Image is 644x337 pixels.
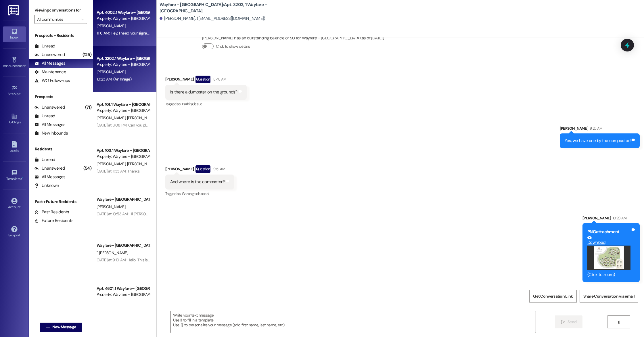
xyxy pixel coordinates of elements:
[34,43,55,49] div: Unread
[34,183,59,189] div: Unknown
[97,16,150,22] div: Property: Wayfare - [GEOGRAPHIC_DATA]
[34,78,70,84] div: WO Follow-ups
[611,215,627,221] div: 10:23 AM
[29,199,93,205] div: Past + Future Residents
[212,166,225,172] div: 9:51 AM
[555,315,583,328] button: Send
[160,2,275,14] b: Wayfare - [GEOGRAPHIC_DATA]: Apt. 3202, 1 Wayfare – [GEOGRAPHIC_DATA]
[40,323,82,332] button: New Message
[165,165,234,175] div: [PERSON_NAME]
[34,69,66,75] div: Maintenance
[565,138,631,144] div: Yes, we have one by the compactor!
[34,60,65,66] div: All Messages
[97,108,150,114] div: Property: Wayfare - [GEOGRAPHIC_DATA]
[97,122,215,128] div: [DATE] at 3:08 PM: Can you please tell me what time our sprinklers run?
[97,161,127,166] span: [PERSON_NAME]
[84,103,93,112] div: (71)
[3,168,26,183] a: Templates •
[587,229,619,235] b: PNG attachment
[529,290,576,303] button: Get Conversation Link
[29,32,93,39] div: Prospects + Residents
[8,5,20,16] img: ResiDesk Logo
[533,293,573,299] span: Get Conversation Link
[97,196,150,202] div: Wayfare - [GEOGRAPHIC_DATA]
[165,189,234,198] div: Tagged as:
[587,272,630,278] div: (Click to zoom)
[52,324,76,330] span: New Message
[97,211,451,217] div: [DATE] at 10:53 AM: Hi [PERSON_NAME], this is [PERSON_NAME] with Wayfare. I just wanted to check ...
[34,157,55,163] div: Unread
[34,6,87,15] label: Viewing conversations for
[97,69,125,74] span: [PERSON_NAME]
[97,102,150,108] div: Apt. 101, 1 Wayfare – [GEOGRAPHIC_DATA]
[568,319,576,325] span: Send
[34,209,69,215] div: Past Residents
[97,62,150,68] div: Property: Wayfare - [GEOGRAPHIC_DATA]
[170,179,225,185] div: And where is the compactor?
[561,320,565,324] i: 
[29,146,93,152] div: Residents
[97,204,125,209] span: [PERSON_NAME]
[582,215,640,223] div: [PERSON_NAME]
[81,50,93,59] div: (125)
[34,122,65,128] div: All Messages
[29,94,93,100] div: Prospects
[3,83,26,99] a: Site Visit •
[182,102,202,106] span: Parking issue
[195,76,211,83] div: Question
[97,242,150,248] div: Wayfare - [GEOGRAPHIC_DATA]
[587,246,630,270] button: Zoom image
[580,290,638,303] button: Share Conversation via email
[3,26,26,42] a: Inbox
[34,218,73,224] div: Future Residents
[202,35,384,41] div: [PERSON_NAME] has an outstanding balance of $0 for Wayfare - [GEOGRAPHIC_DATA] (as of [DATE])
[160,16,265,22] div: [PERSON_NAME]. ([EMAIL_ADDRESS][DOMAIN_NAME])
[97,154,150,160] div: Property: Wayfare - [GEOGRAPHIC_DATA]
[97,250,128,255] span: ". [PERSON_NAME]
[3,111,26,127] a: Buildings
[34,165,65,171] div: Unanswered
[182,191,209,196] span: Garbage disposal
[97,257,537,263] div: [DATE] at 9:10 AM: Hello! This is [PERSON_NAME] with Wayfare [GEOGRAPHIC_DATA] Apartments. I just...
[97,55,150,62] div: Apt. 3202, 1 Wayfare – [GEOGRAPHIC_DATA]
[81,17,84,22] i: 
[212,76,226,82] div: 8:48 AM
[97,168,139,174] div: [DATE] at 11:33 AM: Thanks
[21,91,22,95] span: •
[3,139,26,155] a: Leads
[616,320,621,324] i: 
[97,148,150,154] div: Apt. 103, 1 Wayfare – [GEOGRAPHIC_DATA]
[37,15,78,24] input: All communities
[82,164,93,173] div: (54)
[560,125,640,133] div: [PERSON_NAME]
[216,43,250,49] label: Click to show details
[97,286,150,292] div: Apt. 4601, 1 Wayfare – [GEOGRAPHIC_DATA]
[34,113,55,119] div: Unread
[46,325,50,330] i: 
[97,115,127,120] span: [PERSON_NAME]
[97,23,125,28] span: [PERSON_NAME]
[97,76,131,82] div: 10:23 AM: (An Image)
[587,235,630,245] a: Download
[26,63,26,67] span: •
[3,224,26,240] a: Support
[34,104,65,110] div: Unanswered
[34,174,65,180] div: All Messages
[34,130,68,136] div: New Inbounds
[170,89,237,95] div: Is there a dumpster on the grounds?
[3,196,26,212] a: Account
[127,161,156,166] span: [PERSON_NAME]
[97,30,285,36] div: 11:16 AM: Hey, I need your signature for your renewal lease! I just sent another link to your ema...
[127,115,156,120] span: [PERSON_NAME]
[97,292,150,298] div: Property: Wayfare - [GEOGRAPHIC_DATA]
[34,52,65,58] div: Unanswered
[195,165,211,173] div: Question
[97,9,150,16] div: Apt. 4002, 1 Wayfare – [GEOGRAPHIC_DATA]
[583,293,635,299] span: Share Conversation via email
[165,76,247,85] div: [PERSON_NAME]
[588,125,602,131] div: 9:25 AM
[22,176,23,180] span: •
[165,100,247,108] div: Tagged as:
